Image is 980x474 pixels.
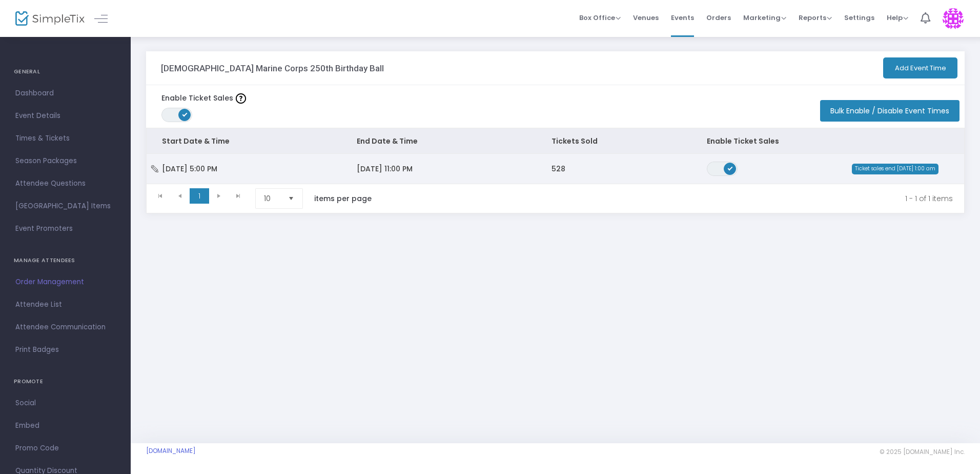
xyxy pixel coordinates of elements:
[820,100,959,122] button: Bulk Enable / Disable Event Times
[15,321,115,334] span: Attendee Communication
[15,109,115,123] span: Event Details
[633,5,659,31] span: Venues
[264,193,280,204] span: 10
[14,250,117,271] h4: MANAGE ATTENDEES
[671,5,694,31] span: Events
[146,447,196,455] a: [DOMAIN_NAME]
[284,189,298,208] button: Select
[15,177,115,190] span: Attendee Questions
[706,5,731,31] span: Orders
[161,63,384,73] h3: [DEMOGRAPHIC_DATA] Marine Corps 250th Birthday Ball
[147,128,964,184] div: Data table
[883,57,957,78] button: Add Event Time
[880,448,965,456] span: © 2025 [DOMAIN_NAME] Inc.
[393,188,953,209] kendo-pager-info: 1 - 1 of 1 items
[341,128,536,154] th: End Date & Time
[852,164,938,174] span: Ticket sales end [DATE] 1:00 am
[15,200,115,213] span: [GEOGRAPHIC_DATA] Items
[14,371,117,392] h4: PROMOTE
[536,128,692,154] th: Tickets Sold
[15,87,115,100] span: Dashboard
[15,442,115,455] span: Promo Code
[14,62,117,82] h4: GENERAL
[15,275,115,289] span: Order Management
[799,13,832,23] span: Reports
[147,128,341,154] th: Start Date & Time
[15,343,115,357] span: Print Badges
[552,164,565,174] span: 528
[15,419,115,432] span: Embed
[357,164,413,174] span: [DATE] 11:00 PM
[579,13,621,23] span: Box Office
[844,5,874,31] span: Settings
[15,397,115,410] span: Social
[728,166,733,171] span: ON
[15,222,115,235] span: Event Promoters
[236,93,246,104] img: question-mark
[162,164,217,174] span: [DATE] 5:00 PM
[161,93,246,104] label: Enable Ticket Sales
[314,193,372,204] label: items per page
[743,13,786,23] span: Marketing
[182,112,188,117] span: ON
[15,154,115,168] span: Season Packages
[15,132,115,145] span: Times & Tickets
[190,188,209,204] span: Page 1
[887,13,908,23] span: Help
[691,128,808,154] th: Enable Ticket Sales
[15,298,115,311] span: Attendee List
